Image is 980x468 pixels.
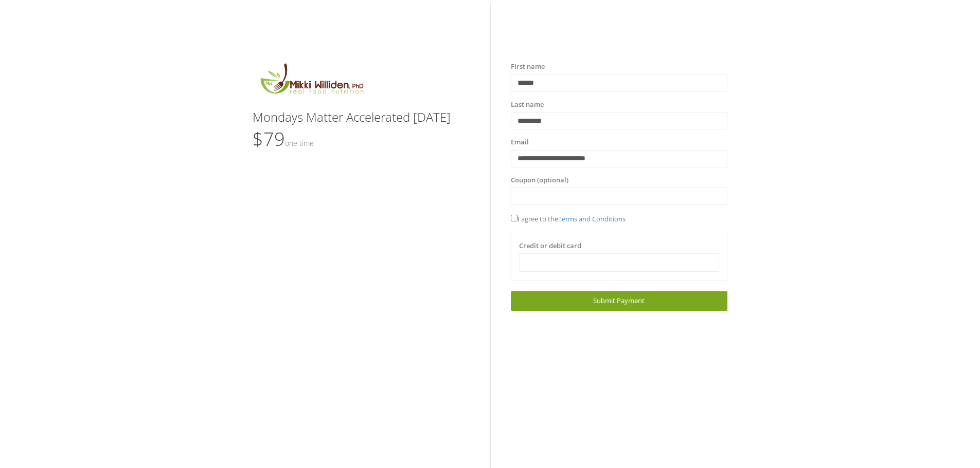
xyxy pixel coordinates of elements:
label: Credit or debit card [519,241,581,251]
span: $79 [253,126,314,152]
label: Email [511,137,529,147]
h3: Mondays Matter Accelerated [DATE] [253,110,469,124]
iframe: Secure card payment input frame [526,258,712,267]
label: Last name [511,100,544,110]
small: One time [285,138,314,148]
span: Submit Payment [593,296,645,305]
span: I agree to the [511,214,626,223]
label: Coupon (optional) [511,175,568,185]
label: First name [511,62,545,72]
a: Submit Payment [511,291,727,310]
a: Terms and Conditions [558,214,626,223]
img: MikkiLogoMain.png [253,62,370,100]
